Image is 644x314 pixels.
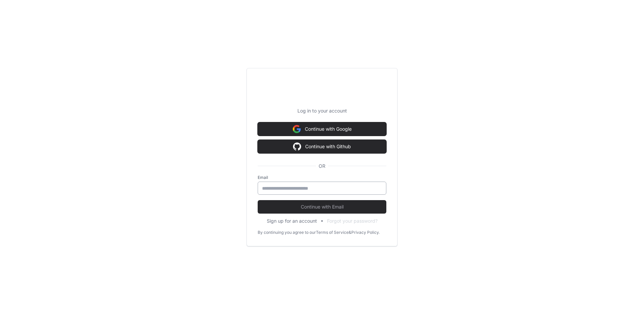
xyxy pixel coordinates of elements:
a: Terms of Service [316,230,349,235]
span: OR [316,163,328,169]
button: Forgot your password? [327,218,378,224]
a: Privacy Policy. [351,230,380,235]
img: Sign in with google [293,140,301,153]
p: Log in to your account [258,107,386,114]
div: By continuing you agree to our [258,230,316,235]
button: Sign up for an account [267,218,317,224]
img: Sign in with google [293,122,301,136]
span: Continue with Email [258,203,386,210]
button: Continue with Github [258,140,386,153]
button: Continue with Google [258,122,386,136]
div: & [349,230,351,235]
button: Continue with Email [258,200,386,214]
label: Email [258,175,386,180]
